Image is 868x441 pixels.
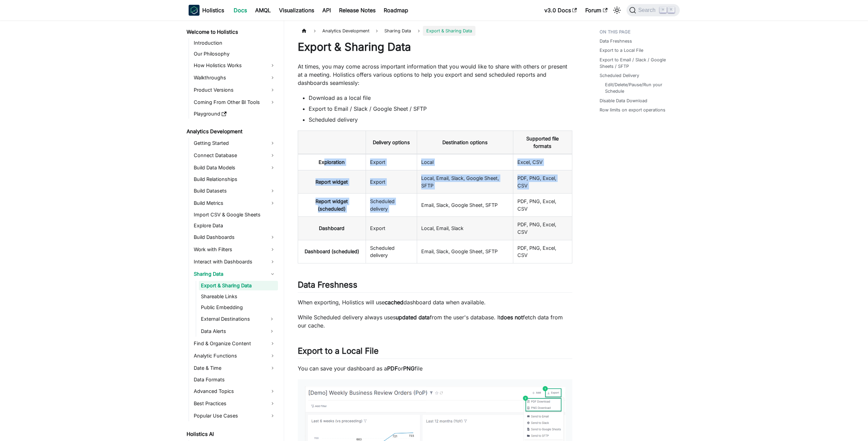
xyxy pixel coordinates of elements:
a: Holistics AI [185,429,278,439]
p: When exporting, Holistics will use dashboard data when available. [298,298,572,306]
a: Best Practices [192,398,278,409]
h2: Export to a Local File [298,346,572,359]
span: Sharing Data [381,26,414,36]
strong: updated data [396,314,430,321]
td: Export [366,154,417,170]
h1: Export & Sharing Data [298,40,572,54]
th: Delivery options [366,131,417,154]
a: Work with Filters [192,244,278,255]
td: Local [417,154,513,170]
p: At times, you may come across important information that you would like to share with others or p... [298,62,572,87]
button: Search (Command+K) [627,4,679,16]
a: Edit/Delete/Pause/Run your Schedule [605,81,673,94]
a: Find & Organize Content [192,338,278,349]
td: Email, Slack, Google Sheet, SFTP [417,194,513,217]
a: Product Versions [192,85,278,95]
strong: cached [385,299,403,306]
a: Forum [581,5,612,16]
a: Walkthroughs [192,72,278,83]
nav: Docs sidebar [182,20,284,441]
li: Download as a local file [309,94,572,102]
span: Analytics Development [319,26,373,36]
a: Scheduled Delivery [600,72,639,79]
button: Switch between dark and light mode (currently light mode) [612,5,622,16]
li: Export to Email / Slack / Google Sheet / SFTP [309,105,572,113]
a: Visualizations [275,5,318,16]
th: Report widget [298,170,366,194]
a: Import CSV & Google Sheets [192,210,278,219]
a: AMQL [251,5,275,16]
a: Build Datasets [192,185,278,196]
kbd: ⌘ [660,7,666,13]
td: Scheduled delivery [366,194,417,217]
button: Expand sidebar category 'External Destinations' [266,314,278,324]
a: Build Relationships [192,174,278,184]
td: Scheduled delivery [366,240,417,263]
a: Public Embedding [199,303,278,312]
td: Email, Slack, Google Sheet, SFTP [417,240,513,263]
p: You can save your dashboard as a or file [298,364,572,372]
th: Dashboard [298,217,366,240]
strong: PNG [403,365,415,372]
a: Row limits on export operations [600,107,665,113]
a: Data Freshness [600,38,632,44]
a: Build Metrics [192,198,278,209]
a: Interact with Dashboards [192,256,278,267]
a: Roadmap [380,5,412,16]
b: Holistics [202,6,224,14]
a: Our Philosophy [192,49,278,59]
a: Sharing Data [192,269,278,279]
h2: Data Freshness [298,280,572,293]
td: PDF, PNG, Excel, CSV [513,194,572,217]
td: Local, Email, Slack, Google Sheet, SFTP [417,170,513,194]
a: Coming From Other BI Tools [192,97,278,108]
td: Export [366,217,417,240]
th: Exploration [298,154,366,170]
a: Playground [192,109,278,119]
strong: does not [500,314,523,321]
a: Build Dashboards [192,232,278,243]
a: Introduction [192,38,278,48]
a: Welcome to Holistics [185,27,278,37]
a: Shareable Links [199,292,278,301]
a: Export to a Local File [600,47,643,54]
strong: PDF [387,365,398,372]
td: Local, Email, Slack [417,217,513,240]
td: PDF, PNG, Excel, CSV [513,217,572,240]
a: How Holistics Works [192,60,278,71]
p: While Scheduled delivery always uses from the user's database. It fetch data from our cache. [298,313,572,330]
button: Expand sidebar category 'Data Alerts' [266,326,278,337]
th: Report widget (scheduled) [298,194,366,217]
a: Export to Email / Slack / Google Sheets / SFTP [600,57,676,70]
a: Advanced Topics [192,386,278,397]
a: Analytic Functions [192,350,278,361]
th: Destination options [417,131,513,154]
a: Getting Started [192,138,278,149]
kbd: K [668,7,675,13]
a: Export & Sharing Data [199,281,278,290]
a: Disable Data Download [600,97,647,104]
span: Export & Sharing Data [423,26,475,36]
td: PDF, PNG, Excel, CSV [513,170,572,194]
td: Export [366,170,417,194]
a: External Destinations [199,314,266,324]
th: Dashboard (scheduled) [298,240,366,263]
a: Data Alerts [199,326,266,337]
a: Analytics Development [185,127,278,136]
a: Home page [298,26,311,36]
a: Release Notes [335,5,380,16]
a: Data Formats [192,375,278,384]
a: HolisticsHolistics [189,5,224,16]
a: v3.0 Docs [540,5,581,16]
span: Search [636,7,660,13]
td: PDF, PNG, Excel, CSV [513,240,572,263]
a: Explore Data [192,221,278,230]
a: API [318,5,335,16]
td: Excel, CSV [513,154,572,170]
th: Supported file formats [513,131,572,154]
img: Holistics [189,5,200,16]
li: Scheduled delivery [309,116,572,124]
a: Docs [230,5,251,16]
a: Connect Database [192,150,278,161]
a: Build Data Models [192,162,278,173]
